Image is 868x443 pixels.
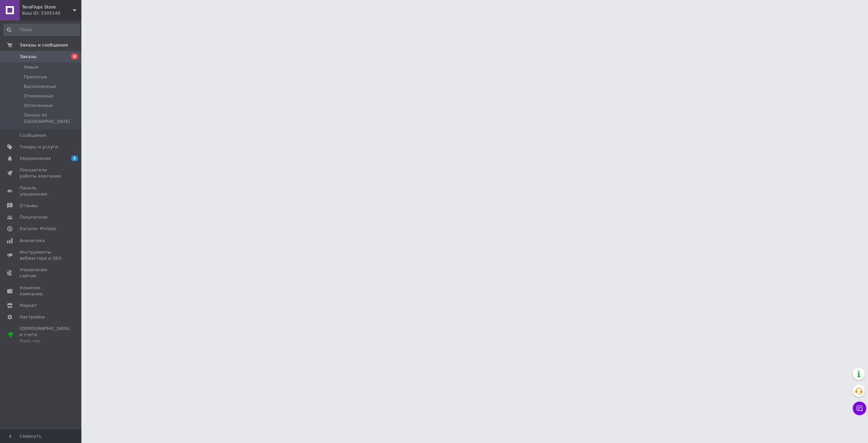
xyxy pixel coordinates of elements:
div: Prom топ [20,338,70,344]
span: Инструменты вебмастера и SEO [20,249,63,261]
span: Уведомления [20,155,51,162]
span: Аналитика [20,238,45,244]
span: Каталог ProSale [20,226,56,232]
span: 6 [71,54,78,59]
span: [DEMOGRAPHIC_DATA] и счета [20,326,70,344]
span: Сообщения [20,132,46,139]
span: Заказы [20,54,36,60]
span: Маркет [20,302,37,309]
span: Оплаченные [24,103,53,109]
button: Чат с покупателем [853,402,866,415]
input: Поиск [3,24,80,36]
span: Новые [24,64,39,70]
span: Заказы и сообщения [20,42,68,48]
span: TeraFlops Store [22,4,73,10]
span: Кошелек компании [20,285,63,297]
span: 5 [71,155,78,161]
span: Покупатели [20,214,47,220]
span: Отмененные [24,93,53,99]
span: Управление сайтом [20,267,63,279]
span: Отзывы [20,203,38,209]
span: Выполненные [24,84,56,90]
span: Показатели работы компании [20,167,63,179]
span: Панель управления [20,185,63,197]
span: Принятые [24,74,47,80]
span: Товары и услуги [20,144,58,150]
span: Настройки [20,314,44,320]
div: Ваш ID: 3305146 [22,10,81,16]
span: Заказы из [GEOGRAPHIC_DATA] [24,112,79,124]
